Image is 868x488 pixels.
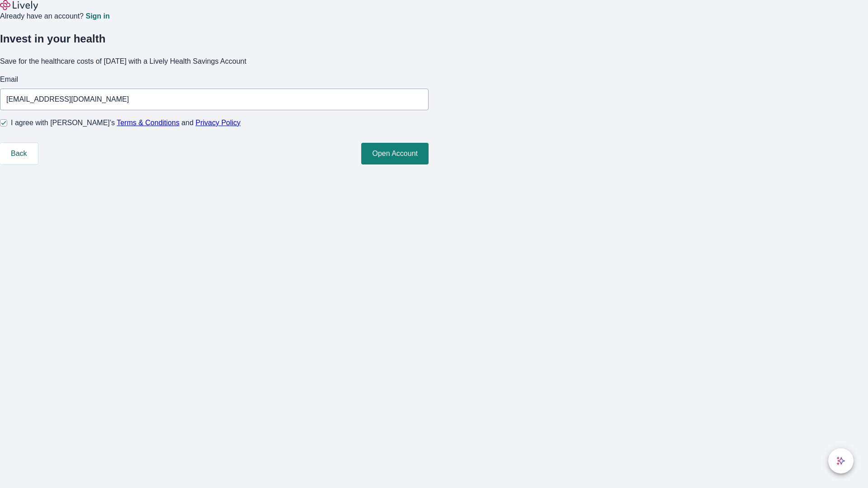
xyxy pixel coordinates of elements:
a: Privacy Policy [196,119,241,127]
button: chat [828,448,854,474]
svg: Lively AI Assistant [836,456,845,465]
a: Sign in [85,13,109,20]
span: I agree with [PERSON_NAME]’s and [11,117,241,128]
a: Terms & Conditions [117,119,179,127]
button: Open Account [361,143,429,164]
